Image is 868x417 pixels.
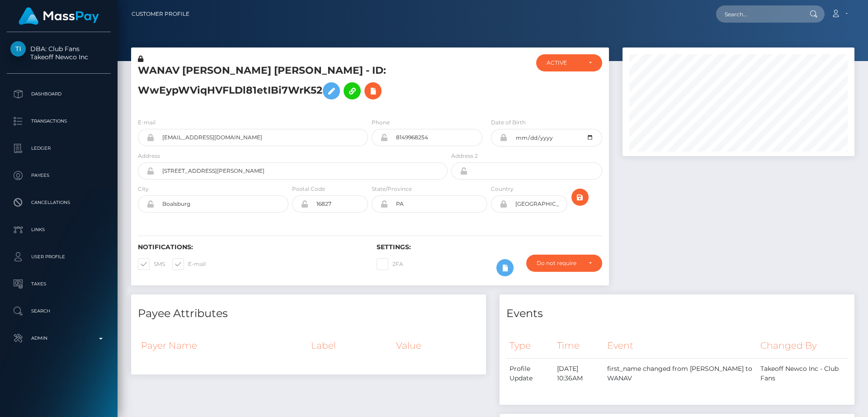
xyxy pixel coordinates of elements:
div: ACTIVE [547,59,581,66]
p: User Profile [10,250,107,264]
p: Search [10,304,107,318]
button: Do not require [526,255,602,272]
h6: Settings: [377,243,602,251]
label: 2FA [377,258,403,270]
label: City [138,185,149,193]
td: Takeoff Newco Inc - Club Fans [757,358,848,389]
h4: Events [506,306,848,322]
label: SMS [138,258,165,270]
th: Value [393,333,479,358]
label: E-mail [138,118,156,127]
th: Time [554,333,604,358]
p: Payees [10,169,107,182]
label: Phone [372,118,390,127]
p: Ledger [10,142,107,155]
a: Customer Profile [132,5,189,24]
h6: Notifications: [138,243,363,251]
p: Taxes [10,277,107,291]
label: Country [491,185,514,193]
th: Event [604,333,757,358]
label: State/Province [372,185,412,193]
h4: Payee Attributes [138,306,479,322]
p: Cancellations [10,196,107,209]
label: Date of Birth [491,118,526,127]
a: Admin [7,327,111,350]
span: DBA: Club Fans Takeoff Newco Inc [7,45,111,61]
a: Links [7,218,111,241]
td: [DATE] 10:36AM [554,358,604,389]
label: Address 2 [451,152,478,160]
th: Label [308,333,393,358]
input: Search... [716,5,801,23]
p: Admin [10,332,107,345]
a: Cancellations [7,191,111,214]
th: Changed By [757,333,848,358]
a: Transactions [7,110,111,133]
a: Search [7,300,111,322]
label: Postal Code [292,185,325,193]
th: Payer Name [138,333,308,358]
img: MassPay Logo [19,7,99,25]
td: Profile Update [506,358,554,389]
a: Payees [7,164,111,187]
p: Links [10,223,107,237]
a: Taxes [7,273,111,295]
p: Transactions [10,114,107,128]
img: Takeoff Newco Inc [10,41,26,57]
button: ACTIVE [536,54,602,71]
td: first_name changed from [PERSON_NAME] to WANAV [604,358,757,389]
a: User Profile [7,246,111,268]
h5: WANAV [PERSON_NAME] [PERSON_NAME] - ID: WwEypWViqHVFLDl81etIBi7WrK52 [138,64,443,104]
label: E-mail [172,258,206,270]
a: Ledger [7,137,111,160]
p: Dashboard [10,87,107,101]
a: Dashboard [7,83,111,105]
label: Address [138,152,160,160]
th: Type [506,333,554,358]
div: Do not require [537,260,581,267]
